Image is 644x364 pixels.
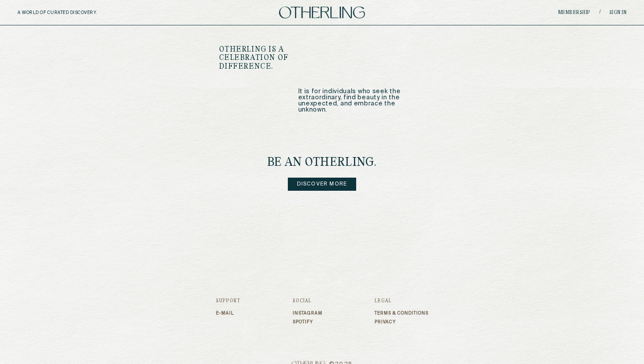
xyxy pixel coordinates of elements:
[298,88,425,113] p: It is for individuals who seek the extraordinary, find beauty in the unexpected, and embrace the ...
[293,298,322,304] h3: Social
[375,298,428,304] h3: Legal
[279,7,365,18] img: logo
[267,157,377,169] h4: be an Otherling.
[288,178,357,191] a: Discover more
[219,45,335,71] h1: OTHERLING IS A CELEBRATION OF DIFFERENCE.
[18,10,135,15] h5: A WORLD OF CURATED DISCOVERY.
[216,311,241,316] a: E-mail
[558,10,591,15] a: Membership
[599,9,601,16] span: /
[216,298,241,304] h3: Support
[609,10,627,15] a: Sign in
[375,319,428,325] a: Privacy
[375,311,428,316] a: Terms & Conditions
[293,311,322,316] a: Instagram
[293,319,322,325] a: Spotify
